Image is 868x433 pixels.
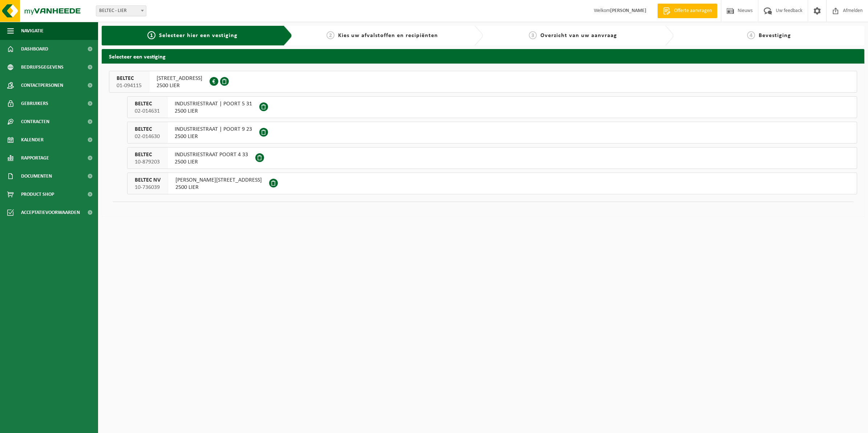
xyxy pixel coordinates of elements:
[175,133,252,140] span: 2500 LIER
[159,33,238,39] span: Selecteer hier een vestiging
[117,75,142,82] span: BELTEC
[127,96,857,118] button: BELTEC 02-014631 INDUSTRIESTRAAT | POORT 5 312500 LIER
[135,133,160,140] span: 02-014630
[657,4,717,18] a: Offerte aanvragen
[175,151,248,158] span: INDUSTRIESTRAAT POORT 4 33
[21,167,52,185] span: Documenten
[117,82,142,89] span: 01-094115
[135,177,161,184] span: BELTEC NV
[147,31,155,39] span: 1
[127,173,857,194] button: BELTEC NV 10-736039 [PERSON_NAME][STREET_ADDRESS]2500 LIER
[21,203,80,222] span: Acceptatievoorwaarden
[21,149,49,167] span: Rapportage
[135,158,160,166] span: 10-879203
[127,122,857,143] button: BELTEC 02-014630 INDUSTRIESTRAAT | POORT 9 232500 LIER
[96,5,146,16] span: BELTEC - LIER
[135,100,160,108] span: BELTEC
[21,113,49,131] span: Contracten
[21,76,63,94] span: Contactpersonen
[529,31,537,39] span: 3
[21,40,48,58] span: Dashboard
[135,126,160,133] span: BELTEC
[540,33,617,39] span: Overzicht van uw aanvraag
[21,58,64,76] span: Bedrijfsgegevens
[175,126,252,133] span: INDUSTRIESTRAAT | POORT 9 23
[127,147,857,169] button: BELTEC 10-879203 INDUSTRIESTRAAT POORT 4 332500 LIER
[109,71,857,93] button: BELTEC 01-094115 [STREET_ADDRESS]2500 LIER
[21,22,44,40] span: Navigatie
[759,33,791,39] span: Bevestiging
[175,100,252,108] span: INDUSTRIESTRAAT | POORT 5 31
[21,185,54,203] span: Product Shop
[135,151,160,158] span: BELTEC
[610,8,646,13] strong: [PERSON_NAME]
[672,7,714,15] span: Offerte aanvragen
[135,108,160,115] span: 02-014631
[175,108,252,115] span: 2500 LIER
[135,184,161,191] span: 10-736039
[21,94,48,113] span: Gebruikers
[326,31,334,39] span: 2
[175,158,248,166] span: 2500 LIER
[157,75,202,82] span: [STREET_ADDRESS]
[175,184,262,191] span: 2500 LIER
[102,49,864,63] h2: Selecteer een vestiging
[175,177,262,184] span: [PERSON_NAME][STREET_ADDRESS]
[338,33,438,39] span: Kies uw afvalstoffen en recipiënten
[747,31,755,39] span: 4
[96,6,146,16] span: BELTEC - LIER
[157,82,202,89] span: 2500 LIER
[21,131,44,149] span: Kalender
